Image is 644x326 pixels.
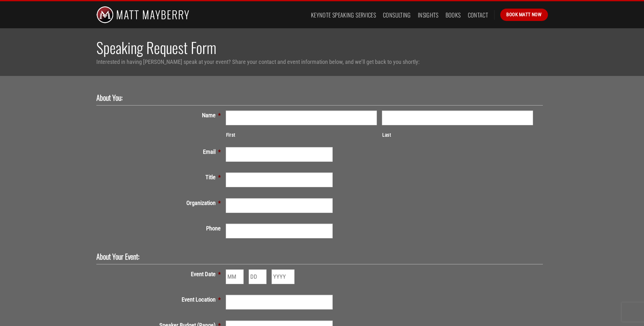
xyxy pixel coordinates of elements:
[382,132,533,139] label: Last
[226,269,244,284] input: MM
[96,173,226,182] label: Title
[96,93,538,103] h2: About You:
[272,269,294,284] input: YYYY
[96,57,548,66] p: Interested in having [PERSON_NAME] speak at your event? Share your contact and event information ...
[249,269,267,284] input: DD
[226,132,377,139] label: First
[418,9,439,21] a: Insights
[96,1,190,28] img: Matt Mayberry
[96,252,538,261] h2: About Your Event:
[446,9,461,21] a: Books
[311,9,376,21] a: Keynote Speaking Services
[96,224,226,233] label: Phone
[506,11,542,18] span: Book Matt Now
[96,36,216,58] span: Speaking Request Form
[96,111,226,120] label: Name
[383,9,411,21] a: Consulting
[468,9,488,21] a: Contact
[96,295,226,304] label: Event Location
[96,198,226,207] label: Organization
[96,269,226,279] label: Event Date
[96,147,226,156] label: Email
[500,9,548,21] a: Book Matt Now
